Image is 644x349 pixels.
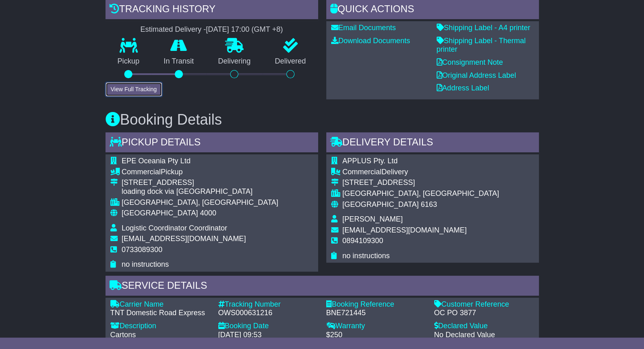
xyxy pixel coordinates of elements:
[206,57,263,66] p: Delivering
[110,309,210,318] div: TNT Domestic Road Express
[326,322,426,331] div: Warranty
[326,132,539,154] div: Delivery Details
[437,37,526,54] a: Shipping Label - Thermal printer
[326,331,426,340] div: $250
[421,200,437,209] span: 6163
[331,24,396,32] a: Email Documents
[437,84,489,92] a: Address Label
[152,57,206,66] p: In Transit
[106,25,318,34] div: Estimated Delivery -
[343,252,390,260] span: no instructions
[122,235,246,243] span: [EMAIL_ADDRESS][DOMAIN_NAME]
[343,226,467,234] span: [EMAIL_ADDRESS][DOMAIN_NAME]
[106,57,152,66] p: Pickup
[343,237,383,245] span: 0894109300
[122,198,279,207] div: [GEOGRAPHIC_DATA], [GEOGRAPHIC_DATA]
[218,331,318,340] div: [DATE] 09:53
[106,112,539,128] h3: Booking Details
[218,322,318,331] div: Booking Date
[122,260,169,268] span: no instructions
[200,209,216,217] span: 4000
[326,300,426,309] div: Booking Reference
[122,224,227,232] span: Logistic Coordinator Coordinator
[122,209,198,217] span: [GEOGRAPHIC_DATA]
[343,215,403,223] span: [PERSON_NAME]
[106,132,318,154] div: Pickup Details
[437,58,503,66] a: Consignment Note
[343,157,398,165] span: APPLUS Pty. Ltd
[343,200,419,209] span: [GEOGRAPHIC_DATA]
[326,309,426,318] div: BNE721445
[110,322,210,331] div: Description
[434,331,534,340] div: No Declared Value
[218,300,318,309] div: Tracking Number
[437,24,530,32] a: Shipping Label - A4 printer
[122,157,191,165] span: EPE Oceania Pty Ltd
[110,300,210,309] div: Carrier Name
[122,168,279,177] div: Pickup
[343,178,499,187] div: [STREET_ADDRESS]
[122,246,163,254] span: 0733089300
[434,300,534,309] div: Customer Reference
[343,189,499,198] div: [GEOGRAPHIC_DATA], [GEOGRAPHIC_DATA]
[122,168,161,176] span: Commercial
[343,168,382,176] span: Commercial
[218,309,318,318] div: OWS000631216
[434,309,534,318] div: OC PO 3877
[106,82,162,97] button: View Full Tracking
[331,37,410,45] a: Download Documents
[122,187,279,196] div: loading dock via [GEOGRAPHIC_DATA]
[122,178,279,187] div: [STREET_ADDRESS]
[343,168,499,177] div: Delivery
[434,322,534,331] div: Declared Value
[437,71,516,79] a: Original Address Label
[263,57,318,66] p: Delivered
[106,276,539,298] div: Service Details
[206,25,283,34] div: [DATE] 17:00 (GMT +8)
[110,331,210,340] div: Cartons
